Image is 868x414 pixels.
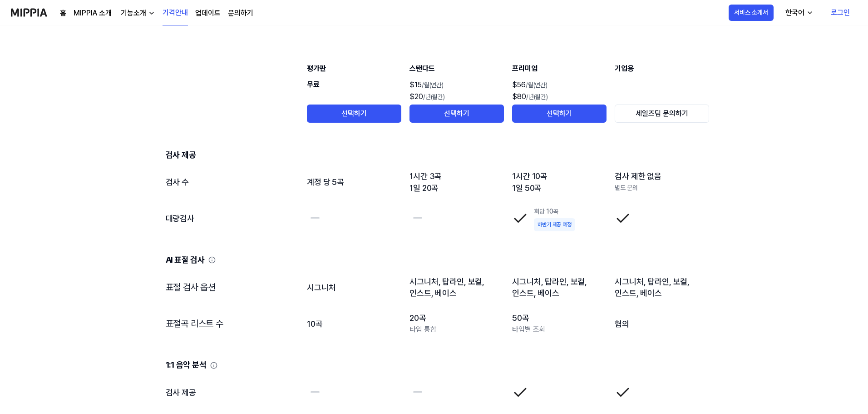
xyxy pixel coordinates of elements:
a: MIPPIA 소개 [74,8,112,19]
td: 10곡 [306,305,402,342]
div: $56 [512,79,607,91]
a: 홈 [60,8,66,19]
button: 선택하기 [512,105,607,123]
div: 프리미엄 [512,63,607,75]
button: 서비스 소개서 [729,5,774,21]
div: 기업용 [615,63,709,75]
a: 세일즈팀 문의하기 [615,109,709,118]
div: 기능소개 [119,8,148,19]
td: 시그니처, 탑라인, 보컬, 인스트, 베이스 [409,269,504,305]
a: 업데이트 [195,8,221,19]
span: /월(연간) [526,81,547,89]
div: 무료 [307,79,401,105]
button: 세일즈팀 문의하기 [615,105,709,123]
td: 시그니처 [306,269,402,305]
a: 문의하기 [228,8,253,19]
button: 한국어 [778,4,819,22]
td: 시그니처, 탑라인, 보컬, 인스트, 베이스 [614,269,710,305]
span: /월(연간) [422,81,444,89]
span: /년(월간) [423,93,445,100]
td: 검사 수 [158,164,300,200]
div: 한국어 [784,7,806,18]
div: 타입별 조회 [512,324,607,335]
div: AI 표절 검사 [166,251,710,269]
td: 50곡 [512,305,607,342]
div: 하반기 제공 예정 [534,218,575,232]
div: 회당 10곡 [534,206,575,218]
td: 1시간 10곡 1일 50곡 [512,164,607,200]
div: 20곡 [409,312,504,324]
div: $80 [512,91,607,103]
div: 타입 통합 [409,324,504,335]
td: 협의 [614,305,710,342]
span: /년(월간) [526,93,548,100]
div: 검사 제한 없음 [615,170,709,182]
a: 가격안내 [163,0,188,25]
td: 표절 검사 옵션 [158,269,300,305]
div: $15 [409,79,504,91]
button: 선택하기 [409,105,504,123]
img: down [148,10,155,17]
div: $20 [409,91,504,103]
td: 계정 당 5곡 [306,164,402,200]
td: 시그니처, 탑라인, 보컬, 인스트, 베이스 [512,269,607,305]
button: 기능소개 [119,8,155,19]
td: 표절곡 리스트 수 [158,305,300,342]
div: 1:1 음악 분석 [166,356,710,374]
div: 별도 문의 [615,182,709,194]
td: 검사 제공 [158,374,300,411]
div: 평가판 [307,63,401,75]
td: 1시간 3곡 1일 20곡 [409,164,504,200]
td: 검사 제공 [158,132,710,164]
div: 스탠다드 [409,63,504,75]
td: 대량검사 [158,200,300,237]
button: 선택하기 [307,105,401,123]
